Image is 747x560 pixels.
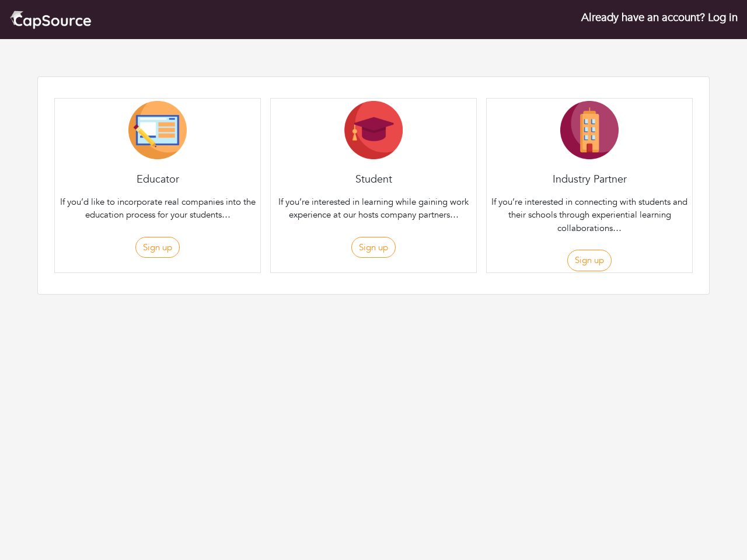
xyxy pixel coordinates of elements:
p: If you’d like to incorporate real companies into the education process for your students… [57,195,258,222]
p: If you’re interested in learning while gaining work experience at our hosts company partners… [273,195,474,222]
img: Student-Icon-6b6867cbad302adf8029cb3ecf392088beec6a544309a027beb5b4b4576828a8.png [344,101,403,159]
h4: Industry Partner [487,173,692,186]
img: cap_logo.png [9,9,92,30]
img: Company-Icon-7f8a26afd1715722aa5ae9dc11300c11ceeb4d32eda0db0d61c21d11b95ecac6.png [560,101,619,159]
button: Sign up [135,237,180,258]
h4: Educator [55,173,260,186]
h4: Student [271,173,476,186]
p: If you’re interested in connecting with students and their schools through experiential learning ... [489,195,690,235]
img: Educator-Icon-31d5a1e457ca3f5474c6b92ab10a5d5101c9f8fbafba7b88091835f1a8db102f.png [128,101,187,159]
button: Sign up [567,250,612,271]
a: Already have an account? Log in [581,10,738,25]
button: Sign up [351,237,396,258]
